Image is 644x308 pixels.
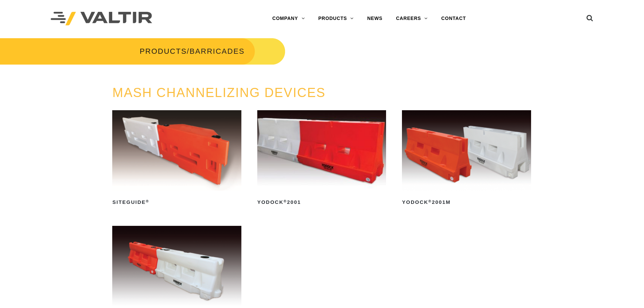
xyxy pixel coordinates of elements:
[112,197,241,208] h2: SiteGuide
[434,12,473,25] a: CONTACT
[402,110,531,208] a: Yodock®2001M
[140,47,187,55] a: PRODUCTS
[428,199,432,203] sup: ®
[112,110,241,208] a: SiteGuide®
[402,197,531,208] h2: Yodock 2001M
[190,47,245,55] span: BARRICADES
[112,86,326,100] a: MASH CHANNELIZING DEVICES
[265,12,311,25] a: COMPANY
[311,12,360,25] a: PRODUCTS
[146,199,149,203] sup: ®
[51,12,152,26] img: Valtir
[257,110,386,191] img: Yodock 2001 Water Filled Barrier and Barricade
[284,199,287,203] sup: ®
[389,12,434,25] a: CAREERS
[257,197,386,208] h2: Yodock 2001
[257,110,386,208] a: Yodock®2001
[360,12,389,25] a: NEWS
